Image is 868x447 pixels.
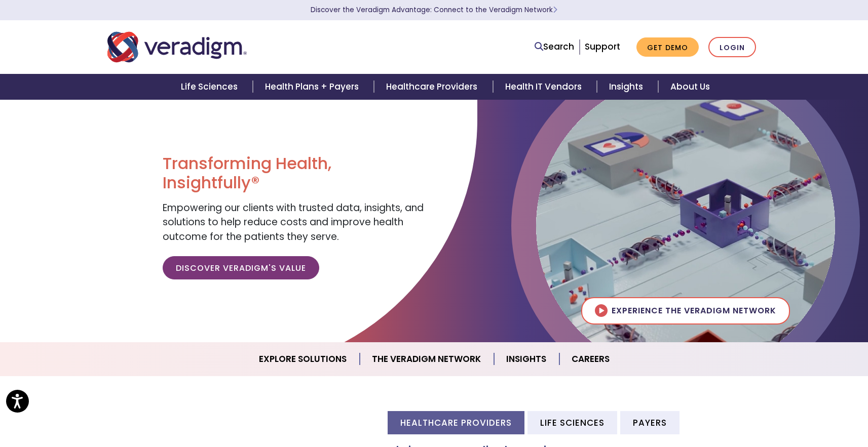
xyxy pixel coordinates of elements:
a: Insights [597,74,658,100]
span: Empowering our clients with trusted data, insights, and solutions to help reduce costs and improv... [163,201,424,243]
a: Discover Veradigm's Value [163,256,319,279]
a: Support [585,40,620,53]
a: About Us [658,74,722,100]
a: Explore Solutions [247,346,360,372]
a: Healthcare Providers [374,74,493,100]
li: Life Sciences [527,411,617,434]
li: Payers [620,411,680,434]
a: The Veradigm Network [360,346,494,372]
li: Healthcare Providers [388,411,524,434]
a: Life Sciences [169,74,253,100]
img: Veradigm logo [107,30,247,64]
a: Careers [559,346,622,372]
a: Insights [494,346,559,372]
a: Search [535,40,574,54]
a: Login [708,37,756,58]
a: Health IT Vendors [493,74,597,100]
a: Get Demo [636,37,699,57]
a: Health Plans + Payers [253,74,374,100]
span: Learn More [553,5,557,15]
a: Discover the Veradigm Advantage: Connect to the Veradigm NetworkLearn More [311,5,557,15]
h1: Transforming Health, Insightfully® [163,154,426,193]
